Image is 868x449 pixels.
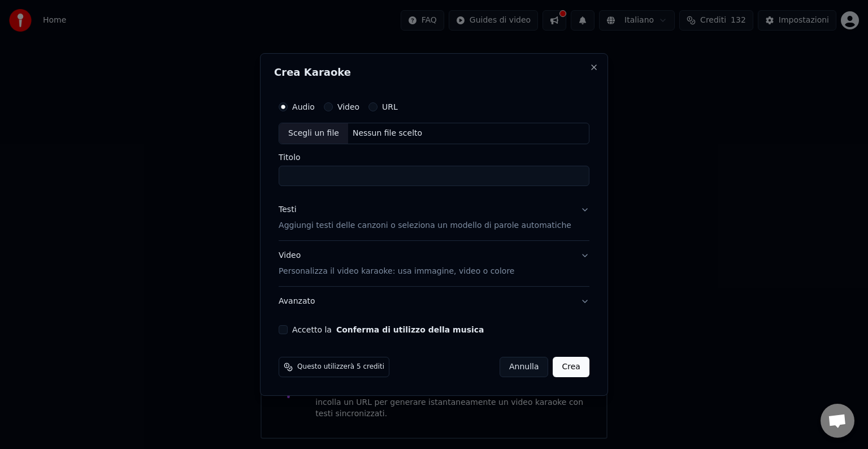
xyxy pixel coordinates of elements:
[279,123,348,144] div: Scegli un file
[337,103,359,111] label: Video
[279,287,589,316] button: Avanzato
[348,128,427,139] div: Nessun file scelto
[279,266,514,277] p: Personalizza il video karaoke: usa immagine, video o colore
[336,326,484,334] button: Accetto la
[292,326,484,334] label: Accetto la
[382,103,398,111] label: URL
[279,153,589,161] label: Titolo
[274,67,594,77] h2: Crea Karaoke
[553,357,589,377] button: Crea
[279,250,514,277] div: Video
[279,220,571,231] p: Aggiungi testi delle canzoni o seleziona un modello di parole automatiche
[279,241,589,286] button: VideoPersonalizza il video karaoke: usa immagine, video o colore
[292,103,315,111] label: Audio
[279,195,589,240] button: TestiAggiungi testi delle canzoni o seleziona un modello di parole automatiche
[279,204,296,215] div: Testi
[297,362,384,372] span: Questo utilizzerà 5 crediti
[500,357,549,377] button: Annulla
